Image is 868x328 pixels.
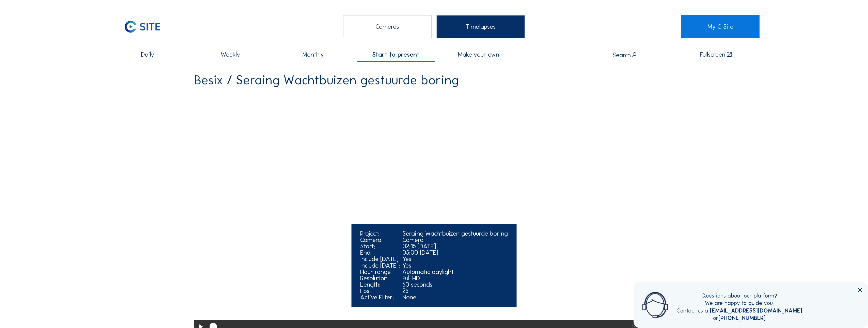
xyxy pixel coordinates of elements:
[360,269,400,275] div: Hour range:
[458,51,499,58] span: Make your own
[402,237,508,243] div: Camera 1
[360,249,400,256] div: End:
[436,15,525,38] div: Timelapses
[700,51,725,58] div: Fullscreen
[108,15,177,38] img: C-SITE Logo
[710,307,802,314] a: [EMAIL_ADDRESS][DOMAIN_NAME]
[402,294,508,300] div: None
[718,314,766,321] a: [PHONE_NUMBER]
[402,288,508,294] div: 25
[221,51,240,58] span: Weekly
[360,230,400,237] div: Project:
[676,314,802,322] div: or
[360,237,400,243] div: Camera:
[676,299,802,307] div: We are happy to guide you.
[141,51,154,58] span: Daily
[402,262,508,269] div: Yes
[372,51,419,58] span: Start to present
[360,288,400,294] div: Fps:
[302,51,324,58] span: Monthly
[681,15,760,38] a: My C-Site
[402,249,508,256] div: 05:00 [DATE]
[360,281,400,288] div: Length:
[402,269,508,275] div: Automatic daylight
[360,294,400,300] div: Active Filter:
[402,256,508,262] div: Yes
[402,243,508,249] div: 02:15 [DATE]
[402,230,508,237] div: Seraing Wachtbuizen gestuurde boring
[676,292,802,299] div: Questions about our platform?
[360,243,400,249] div: Start:
[343,15,432,38] div: Cameras
[402,281,508,288] div: 60 seconds
[108,15,187,38] a: C-SITE Logo
[676,307,802,314] div: Contact us at
[642,292,668,318] img: operator
[360,275,400,281] div: Resolution:
[194,74,459,86] div: Besix / Seraing Wachtbuizen gestuurde boring
[360,262,400,269] div: Include [DATE]:
[402,275,508,281] div: Full HD
[360,256,400,262] div: Include [DATE]:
